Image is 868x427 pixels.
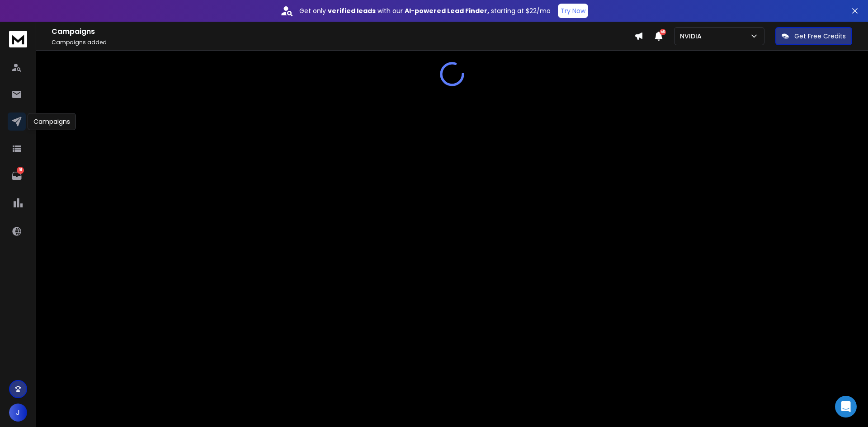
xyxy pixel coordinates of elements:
p: Get Free Credits [794,32,846,41]
p: Campaigns added [52,39,634,46]
button: J [9,404,27,422]
span: 50 [660,29,666,35]
button: Get Free Credits [775,27,852,45]
strong: verified leads [328,6,376,15]
strong: AI-powered Lead Finder, [405,6,489,15]
div: Campaigns [28,113,76,130]
a: 91 [8,167,26,185]
img: logo [9,31,27,47]
h1: Campaigns [52,26,634,37]
p: NVIDIA [680,32,705,41]
p: Get only with our starting at $22/mo [299,6,551,15]
p: Try Now [561,6,585,15]
p: 91 [17,167,24,174]
button: Try Now [558,4,588,18]
div: Open Intercom Messenger [835,396,857,418]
